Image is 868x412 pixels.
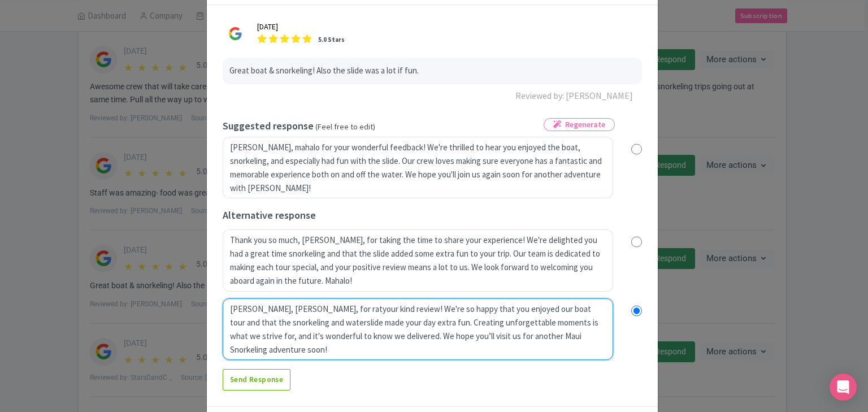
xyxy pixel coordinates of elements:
[257,21,278,33] div: [DATE]
[223,209,316,222] span: Alternative response
[223,137,613,199] textarea: [PERSON_NAME], mahalo for your wonderful feedback! We're thrilled to hear you enjoyed the boat, s...
[315,122,375,132] span: (Feel free to edit)
[544,118,615,131] a: Regenerate
[223,229,613,292] textarea: Thank you so much, [PERSON_NAME], for taking the time to share your experience! We're delighted y...
[318,36,345,44] span: 5.0 Stars
[229,64,635,77] p: Great boat & snorkeling! Also the slide was a lot if fun.
[830,374,857,401] div: Open Intercom Messenger
[223,298,613,361] textarea: [PERSON_NAME], for your kind review! We're so happy that you enjoyed our boat tour and that the s...
[223,21,248,46] img: google-review-icon-01-a916ceb3171c4e593de7efb07b9648f5.svg
[223,369,290,391] a: Send Response
[223,119,314,132] span: Suggested response
[515,89,633,102] div: Reviewed by: [PERSON_NAME]
[565,119,605,131] span: Regenerate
